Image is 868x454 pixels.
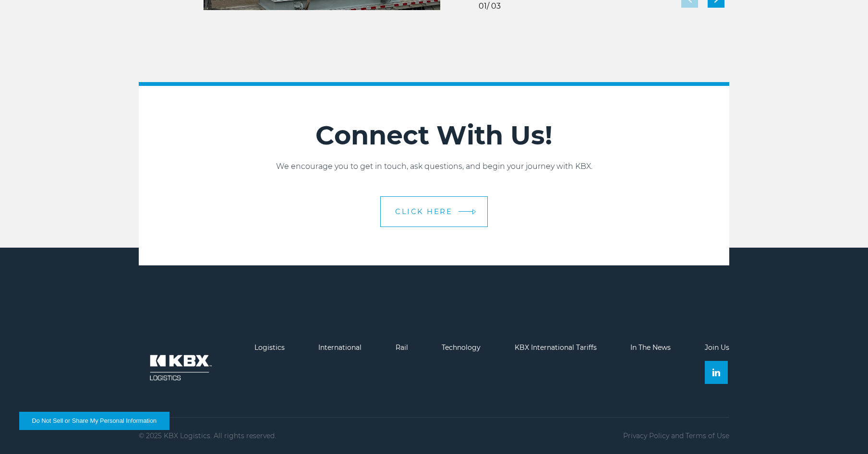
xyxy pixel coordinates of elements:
[623,431,669,440] a: Privacy Policy
[139,161,729,172] p: We encourage you to get in touch, ask questions, and begin your journey with KBX.
[515,343,597,352] a: KBX International Tariffs
[479,1,487,11] span: 01
[686,431,729,440] a: Terms of Use
[671,431,684,440] span: and
[139,432,276,440] p: © 2025 KBX Logistics. All rights reserved.
[705,343,729,352] a: Join Us
[472,209,476,215] img: arrow
[380,196,488,227] a: CLICK HERE arrow arrow
[318,343,362,352] a: International
[630,343,671,352] a: In The News
[139,344,220,392] img: kbx logo
[139,119,729,151] h2: Connect With Us!
[442,343,481,352] a: Technology
[712,369,720,376] img: Linkedin
[479,2,501,10] div: / 03
[254,343,285,352] a: Logistics
[396,343,408,352] a: Rail
[395,208,452,215] span: CLICK HERE
[19,412,169,430] button: Do Not Sell or Share My Personal Information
